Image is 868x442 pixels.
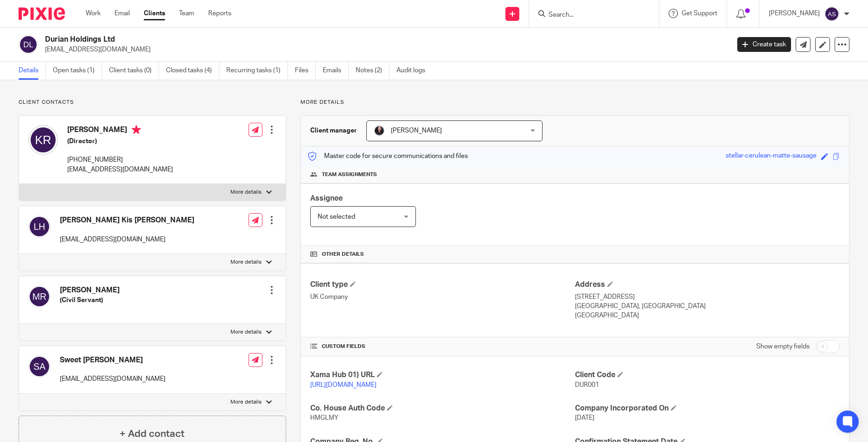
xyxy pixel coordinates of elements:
[756,342,810,351] label: Show empty fields
[322,171,377,178] span: Team assignments
[67,125,173,137] h4: [PERSON_NAME]
[19,62,46,80] a: Details
[391,127,442,134] span: [PERSON_NAME]
[575,311,840,320] p: [GEOGRAPHIC_DATA]
[53,62,102,80] a: Open tasks (1)
[575,404,840,413] h4: Company Incorporated On
[310,404,575,413] h4: Co. House Auth Code
[60,355,166,365] h4: Sweet [PERSON_NAME]
[575,280,840,290] h4: Address
[28,285,51,308] img: svg%3E
[548,11,631,19] input: Search
[318,214,355,220] span: Not selected
[726,151,817,162] div: stellar-cerulean-matte-sausage
[115,9,130,18] a: Email
[19,99,286,106] p: Client contacts
[60,215,194,225] h4: [PERSON_NAME] Kis [PERSON_NAME]
[67,155,173,164] p: [PHONE_NUMBER]
[28,215,51,238] img: svg%3E
[824,6,839,21] img: svg%3E
[60,374,166,384] p: [EMAIL_ADDRESS][DOMAIN_NAME]
[60,296,120,305] h5: (Civil Servant)
[737,37,791,52] a: Create task
[575,302,840,311] p: [GEOGRAPHIC_DATA], [GEOGRAPHIC_DATA]
[230,398,262,406] p: More details
[374,125,385,136] img: MicrosoftTeams-image.jfif
[310,343,575,350] h4: CUSTOM FIELDS
[226,62,288,80] a: Recurring tasks (1)
[120,427,185,441] h4: + Add contact
[300,99,849,106] p: More details
[60,285,120,295] h4: [PERSON_NAME]
[208,9,231,18] a: Reports
[310,415,338,421] span: HMGLMY
[310,382,377,388] a: [URL][DOMAIN_NAME]
[322,251,364,258] span: Other details
[575,415,594,421] span: [DATE]
[67,165,173,174] p: [EMAIL_ADDRESS][DOMAIN_NAME]
[230,259,262,266] p: More details
[86,9,101,18] a: Work
[575,370,840,380] h4: Client Code
[60,235,194,244] p: [EMAIL_ADDRESS][DOMAIN_NAME]
[45,45,723,54] p: [EMAIL_ADDRESS][DOMAIN_NAME]
[769,9,820,18] p: [PERSON_NAME]
[230,189,262,196] p: More details
[28,125,58,155] img: svg%3E
[28,355,51,378] img: svg%3E
[132,125,141,134] i: Primary
[295,62,316,80] a: Files
[356,62,389,80] a: Notes (2)
[230,328,262,336] p: More details
[310,292,575,302] p: UK Company
[310,280,575,290] h4: Client type
[144,9,165,18] a: Clients
[396,62,432,80] a: Audit logs
[310,370,575,380] h4: Xama Hub 01) URL
[19,35,38,54] img: svg%3E
[310,195,343,202] span: Assignee
[575,382,599,388] span: DUR001
[682,10,717,17] span: Get Support
[166,62,219,80] a: Closed tasks (4)
[308,152,468,161] p: Master code for secure communications and files
[67,137,173,146] h5: (Director)
[575,292,840,302] p: [STREET_ADDRESS]
[179,9,194,18] a: Team
[45,35,587,44] h2: Durian Holdings Ltd
[323,62,349,80] a: Emails
[310,126,357,135] h3: Client manager
[109,62,159,80] a: Client tasks (0)
[19,7,65,20] img: Pixie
